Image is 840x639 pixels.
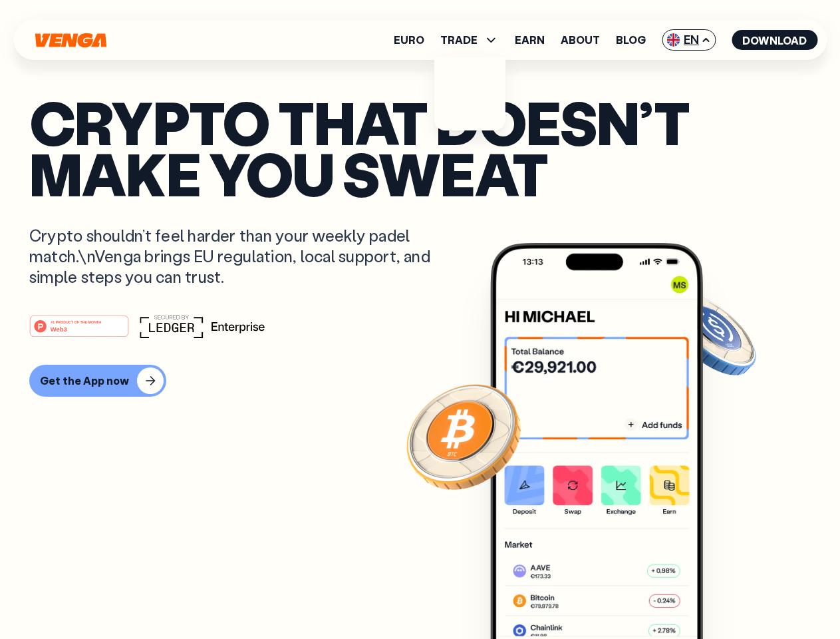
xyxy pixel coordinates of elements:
tspan: Web3 [51,325,67,332]
a: Euro [394,35,424,45]
tspan: #1 PRODUCT OF THE MONTH [51,319,101,323]
a: #1 PRODUCT OF THE MONTHWeb3 [29,323,129,340]
span: TRADE [440,32,499,48]
span: EN [662,29,716,51]
img: Bitcoin [404,376,523,496]
a: Get the App now [29,365,811,397]
button: Download [732,30,817,50]
p: Crypto shouldn’t feel harder than your weekly padel match.\nVenga brings EU regulation, local sup... [29,225,450,288]
a: Earn [515,35,545,45]
p: Crypto that doesn’t make you sweat [29,97,811,198]
img: USDC coin [663,286,759,382]
a: Blog [616,35,646,45]
button: Get the App now [29,365,166,397]
img: flag-uk [666,33,680,47]
a: About [561,35,600,45]
svg: Home [33,33,108,48]
span: TRADE [440,35,478,45]
div: Get the App now [40,374,129,387]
